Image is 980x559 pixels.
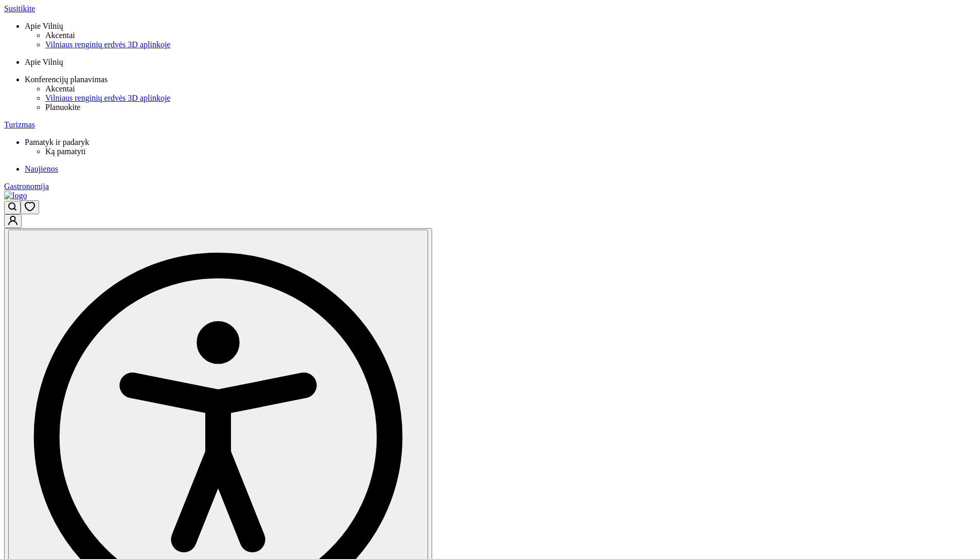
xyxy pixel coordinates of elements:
[45,40,170,49] span: Vilniaus renginių erdvės 3D aplinkoje
[4,4,976,191] nav: Primary navigation
[4,182,49,191] span: Gastronomija
[4,191,27,200] img: logo
[25,164,58,173] span: Naujienos
[25,58,63,66] span: Apie Vilnių
[4,182,976,191] a: Gastronomija
[45,94,976,103] a: Vilniaus renginių erdvės 3D aplinkoje
[4,201,21,214] button: Open search modal
[4,4,976,13] a: Susitikite
[25,22,63,30] span: Apie Vilnių
[4,120,35,129] span: Turizmas
[45,40,976,49] a: Vilniaus renginių erdvės 3D aplinkoje
[4,214,22,228] button: Go to customer profile
[21,200,39,214] button: Open wishlist
[45,147,86,156] span: Ką pamatyti
[45,94,170,102] span: Vilniaus renginių erdvės 3D aplinkoje
[25,138,89,146] span: Pamatyk ir padaryk
[4,120,976,129] a: Turizmas
[4,4,35,13] span: Susitikite
[45,31,75,40] span: Akcentai
[45,84,75,93] span: Akcentai
[25,164,976,174] a: Naujienos
[21,204,39,213] a: Open wishlist
[25,75,108,84] span: Konferencijų planavimas
[4,218,22,227] a: Go to customer profile
[45,103,80,111] span: Planuokite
